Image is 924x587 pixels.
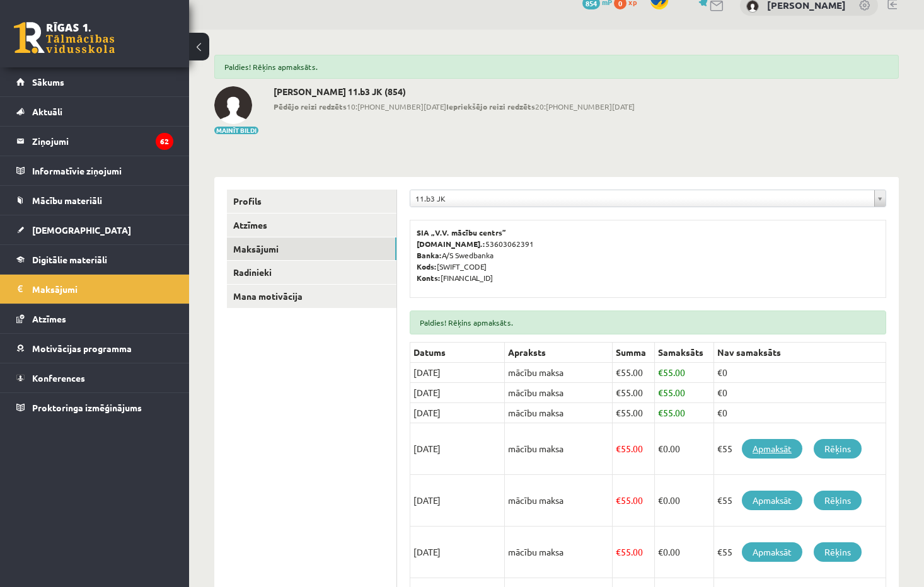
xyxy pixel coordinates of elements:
td: €0 [714,403,886,423]
b: Iepriekšējo reizi redzēts [446,101,535,111]
a: Rēķins [814,491,862,510]
a: Profils [227,190,396,213]
a: Konferences [16,363,173,392]
span: 11.b3 JK [415,190,869,207]
td: 55.00 [654,383,713,403]
b: Kods: [417,261,437,271]
span: € [658,407,663,418]
span: Aktuāli [32,106,62,117]
a: Rēķins [814,439,862,459]
td: [DATE] [410,423,505,475]
a: Mācību materiāli [16,186,173,215]
td: mācību maksa [505,423,613,475]
span: € [616,494,621,506]
img: Jānis Ričards Smildziņš [214,86,252,124]
b: SIA „V.V. mācību centrs” [417,227,507,237]
td: 55.00 [654,403,713,423]
a: Radinieki [227,261,396,284]
td: 55.00 [654,363,713,383]
th: Samaksāts [654,343,713,363]
td: mācību maksa [505,475,613,527]
b: Banka: [417,250,442,260]
td: 55.00 [612,383,654,403]
a: Digitālie materiāli [16,245,173,274]
td: 55.00 [612,423,654,475]
legend: Informatīvie ziņojumi [32,156,173,185]
td: [DATE] [410,475,505,527]
span: € [616,367,621,378]
span: Mācību materiāli [32,195,102,206]
div: Paldies! Rēķins apmaksāts. [410,311,886,334]
a: Maksājumi [227,237,396,261]
span: € [658,367,663,378]
span: Sākums [32,76,64,88]
p: 53603062391 A/S Swedbanka [SWIFT_CODE] [FINANCIAL_ID] [417,227,879,283]
td: [DATE] [410,383,505,403]
span: € [616,546,621,557]
td: 55.00 [612,475,654,527]
span: [DEMOGRAPHIC_DATA] [32,224,131,236]
td: €0 [714,363,886,383]
a: Sākums [16,67,173,96]
a: Apmaksāt [742,491,802,510]
a: Informatīvie ziņojumi [16,156,173,185]
td: 0.00 [654,475,713,527]
button: Mainīt bildi [214,127,258,134]
span: Atzīmes [32,313,66,324]
td: mācību maksa [505,363,613,383]
a: Ziņojumi62 [16,127,173,156]
a: [DEMOGRAPHIC_DATA] [16,215,173,244]
a: Atzīmes [16,304,173,333]
a: Rēķins [814,542,862,562]
legend: Ziņojumi [32,127,173,156]
span: € [616,387,621,398]
td: [DATE] [410,363,505,383]
span: Proktoringa izmēģinājums [32,402,142,413]
td: €55 [714,527,886,578]
th: Nav samaksāts [714,343,886,363]
span: Motivācijas programma [32,343,132,354]
td: [DATE] [410,403,505,423]
td: 55.00 [612,527,654,578]
span: € [658,443,663,454]
span: Konferences [32,372,85,384]
b: Konts: [417,273,441,283]
span: € [658,546,663,557]
th: Datums [410,343,505,363]
th: Apraksts [505,343,613,363]
th: Summa [612,343,654,363]
td: 0.00 [654,423,713,475]
td: €55 [714,423,886,475]
td: €0 [714,383,886,403]
span: 10:[PHONE_NUMBER][DATE] 20:[PHONE_NUMBER][DATE] [274,101,635,112]
td: 55.00 [612,363,654,383]
span: € [658,494,663,506]
a: Mana motivācija [227,285,396,308]
a: Rīgas 1. Tālmācības vidusskola [14,22,115,54]
td: 0.00 [654,527,713,578]
a: Apmaksāt [742,439,802,459]
a: Motivācijas programma [16,334,173,363]
b: Pēdējo reizi redzēts [274,101,347,111]
a: Atzīmes [227,214,396,237]
td: mācību maksa [505,383,613,403]
span: € [616,407,621,418]
td: mācību maksa [505,527,613,578]
td: [DATE] [410,527,505,578]
a: Aktuāli [16,97,173,126]
a: 11.b3 JK [410,190,886,207]
h2: [PERSON_NAME] 11.b3 JK (854) [274,86,635,97]
td: mācību maksa [505,403,613,423]
div: Paldies! Rēķins apmaksāts. [214,55,899,79]
span: € [616,443,621,454]
td: 55.00 [612,403,654,423]
a: Proktoringa izmēģinājums [16,393,173,422]
legend: Maksājumi [32,275,173,304]
i: 62 [156,133,173,150]
a: Maksājumi [16,275,173,304]
b: [DOMAIN_NAME].: [417,239,485,249]
span: € [658,387,663,398]
a: Apmaksāt [742,542,802,562]
td: €55 [714,475,886,527]
span: Digitālie materiāli [32,254,107,265]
